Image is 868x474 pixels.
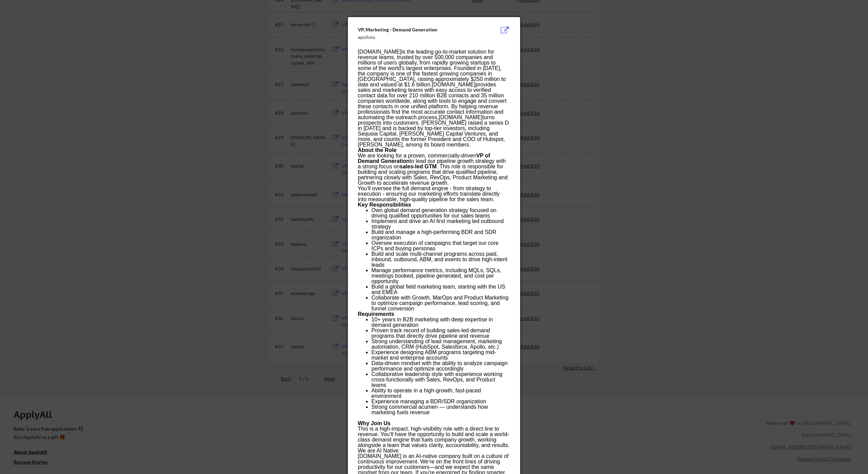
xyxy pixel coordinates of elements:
strong: sales-led GTM [400,164,437,169]
p: You’ll oversee the full demand engine - from strategy to execution - ensuring our marketing effor... [358,186,510,202]
li: Collaborate with Growth, MarOps and Product Marketing to optimize campaign performance, lead scor... [371,295,510,311]
strong: Key Responsibilities [358,202,411,208]
strong: Requirements [358,311,394,317]
li: Build and manage a high-performing BDR and SDR organization [371,229,510,240]
li: Build and scale multi-channel programs across paid, inbound, outbound, ABM, and events to drive h... [371,251,510,268]
li: Experience managing a BDR/SDR organization [371,399,510,404]
li: 10+ years in B2B marketing with deep expertise in demand generation [371,317,510,328]
li: Implement and drive an AI first marketing led outbound strategy [371,219,510,229]
li: Strong commercial acumen — understands how marketing fuels revenue [371,404,510,421]
li: Ability to operate in a high-growth, fast-paced environment [371,388,510,399]
li: Collaborative leadership style with experience working cross-functionally with Sales, RevOps, and... [371,372,510,388]
a: [DOMAIN_NAME] [432,82,475,87]
p: is the leading go-to-market solution for revenue teams, trusted by over 500,000 companies and mil... [358,49,510,148]
a: [DOMAIN_NAME] [358,49,401,55]
li: Experience designing ABM programs targeting mid-market and enterprise accounts [371,350,510,361]
div: VP, Marketing - Demand Generation [358,26,476,33]
li: Manage performance metrics, including MQLs, SQLs, meetings booked, pipeline generated, and cost p... [371,268,510,284]
div: apolloio [358,34,476,41]
li: Data-driven mindset with the ability to analyze campaign performance and optimize accordingly [371,361,510,372]
strong: About the Role [358,147,397,153]
a: [DOMAIN_NAME] [439,114,482,120]
li: Strong understanding of lead management, marketing automation, CRM (HubSpot, Salesforce, Apollo, ... [371,339,510,350]
h3: We are AI Native [358,448,510,454]
p: This is a high-impact, high-visibility role with a direct line to revenue. You’ll have the opport... [358,426,510,448]
li: Oversee execution of campaigns that target our core ICPs and buying personas [371,240,510,251]
strong: Why Join Us [358,420,391,426]
li: Build a global field marketing team, starting with the US and EMEA [371,284,510,295]
strong: VP of Demand Generation [358,153,490,164]
li: Own global demand generation strategy focused on driving qualified opportunities for our sales teams [371,208,510,219]
p: We are looking for a proven, commercially-driven to lead our pipeline growth strategy with a stro... [358,153,510,186]
li: Proven track record of building sales-led demand programs that directly drive pipeline and revenue [371,328,510,339]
